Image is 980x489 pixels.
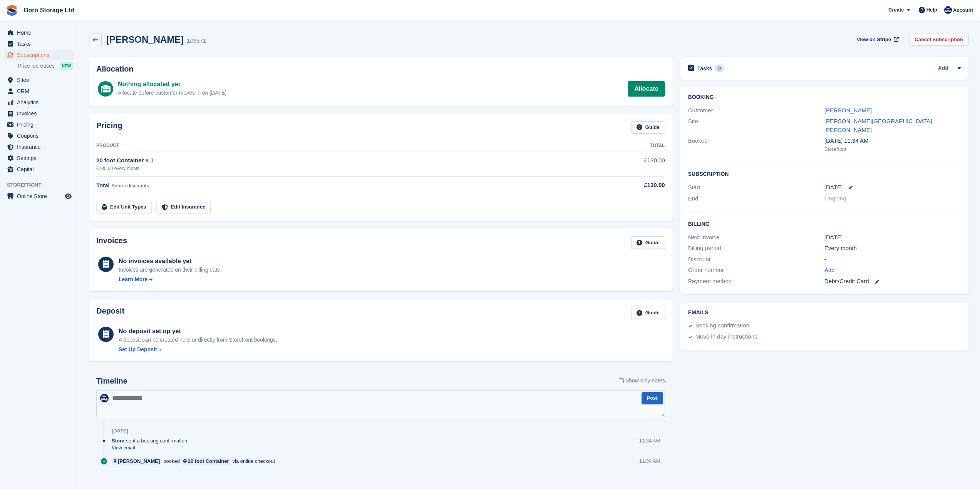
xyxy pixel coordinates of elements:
a: Price increases NEW [18,62,73,70]
span: Pricing [17,119,63,130]
div: [PERSON_NAME] [118,457,160,465]
span: Coupons [17,130,63,141]
time: 2025-09-06 00:00:00 UTC [824,183,843,192]
h2: Timeline [96,377,127,386]
div: 20 foot Container [188,457,229,465]
a: Guide [631,307,665,319]
a: [PERSON_NAME] [112,457,162,465]
p: A deposit can be created here or directly from Storefront bookings. [119,336,277,344]
img: stora-icon-8386f47178a22dfd0bd8f6a31ec36ba5ce8667c1dd55bd0f319d3a0aa187defe.svg [6,5,18,16]
a: menu [4,142,73,152]
div: Every month [824,244,961,253]
div: [DATE] [824,233,961,242]
div: Order number [688,266,824,275]
div: No deposit set up yet [119,327,277,336]
span: Create [888,6,904,14]
a: Add [824,266,835,275]
a: menu [4,191,73,202]
h2: Deposit [96,307,124,319]
span: Before discounts [111,183,149,189]
a: menu [4,50,73,60]
div: 20 foot Container × 1 [96,156,577,165]
h2: [PERSON_NAME] [106,34,184,45]
a: menu [4,27,73,38]
span: Account [953,7,973,14]
a: menu [4,75,73,85]
h2: Allocation [96,65,665,73]
a: menu [4,97,73,108]
a: View on Stripe [854,33,900,46]
a: menu [4,153,73,164]
th: Product [96,140,577,152]
h2: Pricing [96,121,122,134]
span: Price increases [18,62,55,70]
a: menu [4,164,73,175]
span: Insurance [17,142,63,152]
div: Move in day instructions [695,332,757,342]
a: menu [4,38,73,49]
h2: Invoices [96,236,127,249]
div: Next invoice [688,233,824,242]
span: Settings [17,153,63,164]
div: Allocate before customer moves in on [DATE] [118,89,226,97]
a: menu [4,108,73,119]
div: Storefront [824,145,961,153]
input: Show only notes [619,377,624,385]
h2: Tasks [697,65,712,72]
span: Invoices [17,108,63,119]
span: Sites [17,75,63,85]
img: Tobie Hillier [100,394,109,402]
h2: Emails [688,310,961,316]
div: [DATE] 11:34 AM [824,137,961,145]
div: 11:34 AM [639,437,660,444]
span: Total [96,182,110,189]
div: Customer [688,106,824,115]
span: Storefront [7,181,77,189]
span: Online Store [17,191,63,202]
div: Set Up Deposit [119,345,157,354]
label: Show only notes [619,377,665,385]
div: End [688,194,824,203]
a: Preview store [64,192,73,201]
div: Start [688,183,824,192]
div: 11:34 AM [639,457,660,465]
div: Nothing allocated yet [118,80,226,89]
div: Booked [688,137,824,153]
a: Cancel Subscription [909,33,968,46]
img: Tobie Hillier [944,6,952,14]
button: Post [642,392,663,405]
span: Tasks [17,38,63,49]
div: booked via online checkout [112,457,279,465]
span: Ongoing [824,195,846,202]
span: Capital [17,164,63,175]
a: Edit Unit Types [96,201,152,214]
a: Edit Insurance [156,201,211,214]
a: 20 foot Container [181,457,231,465]
div: No invoices available yet [119,257,222,266]
h2: Booking [688,94,961,100]
div: 0 [715,65,724,72]
a: [PERSON_NAME][GEOGRAPHIC_DATA][PERSON_NAME] [824,118,932,133]
a: menu [4,86,73,97]
div: Learn More [119,275,147,284]
a: Boro Storage Ltd [21,4,77,17]
div: Invoices are generated on their billing date. [119,266,222,274]
a: Allocate [628,81,665,97]
div: 106571 [187,37,206,45]
span: Subscriptions [17,50,63,60]
span: Stora [112,437,124,444]
a: Guide [631,121,665,134]
div: - [824,255,961,264]
div: Billing period [688,244,824,253]
a: menu [4,130,73,141]
a: View email [112,445,191,451]
a: menu [4,119,73,130]
span: Home [17,27,63,38]
span: CRM [17,86,63,97]
a: [PERSON_NAME] [824,107,872,113]
a: Guide [631,236,665,249]
div: Site [688,117,824,134]
div: sent a booking confirmation [112,437,191,444]
div: Discount [688,255,824,264]
a: Learn More [119,275,222,284]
